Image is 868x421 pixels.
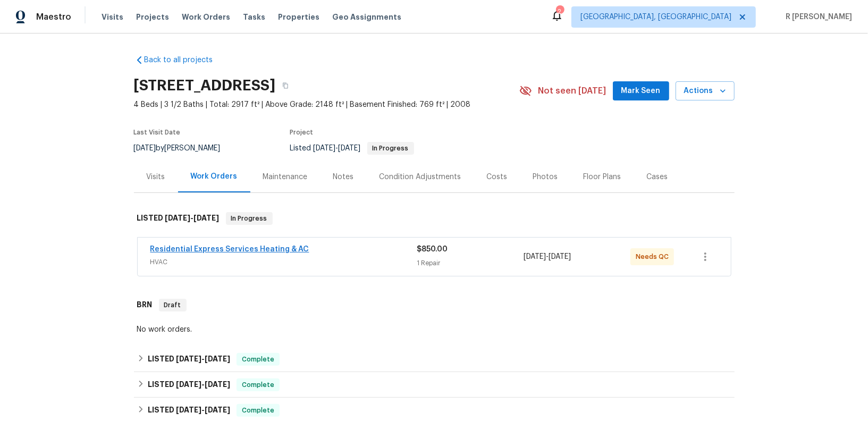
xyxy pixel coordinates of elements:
div: Visits [147,172,165,182]
h6: LISTED [137,212,220,225]
span: Complete [238,405,279,416]
span: - [165,214,220,222]
div: Cases [647,172,668,182]
span: $850.00 [417,246,448,253]
span: - [176,381,230,388]
span: Needs QC [636,251,673,262]
span: Draft [160,300,186,310]
h6: LISTED [148,353,230,366]
div: No work orders. [137,324,731,335]
span: HVAC [150,257,417,267]
span: [DATE] [205,381,230,388]
div: Notes [333,172,354,182]
div: LISTED [DATE]-[DATE]In Progress [134,201,735,235]
span: 4 Beds | 3 1/2 Baths | Total: 2917 ft² | Above Grade: 2148 ft² | Basement Finished: 769 ft² | 2008 [134,99,519,110]
div: LISTED [DATE]-[DATE]Complete [134,372,735,398]
div: Photos [533,172,558,182]
span: [DATE] [524,253,546,260]
span: Complete [238,380,279,390]
span: Project [290,129,314,136]
h6: LISTED [148,404,230,417]
span: Tasks [243,13,265,21]
span: Properties [278,12,319,22]
span: Not seen [DATE] [538,86,606,96]
span: [DATE] [205,355,230,363]
span: - [524,251,571,262]
span: [DATE] [549,253,571,260]
div: 1 Repair [417,258,524,268]
h2: [STREET_ADDRESS] [134,80,276,91]
div: Maintenance [263,172,308,182]
div: 2 [556,6,563,17]
span: In Progress [227,213,272,224]
button: Copy Address [276,76,295,95]
span: Actions [684,85,726,98]
span: [GEOGRAPHIC_DATA], [GEOGRAPHIC_DATA] [580,12,731,22]
span: [DATE] [134,145,156,152]
span: R [PERSON_NAME] [781,12,852,22]
span: [DATE] [205,406,230,414]
span: [DATE] [176,381,201,388]
button: Actions [676,81,735,101]
div: Work Orders [191,171,238,182]
span: [DATE] [194,214,220,222]
span: In Progress [368,145,413,151]
span: Listed [290,145,414,152]
span: Mark Seen [621,85,661,98]
div: Costs [487,172,508,182]
span: - [176,355,230,363]
a: Residential Express Services Heating & AC [150,246,309,253]
span: Visits [102,12,123,22]
span: [DATE] [314,145,336,152]
div: LISTED [DATE]-[DATE]Complete [134,347,735,372]
span: [DATE] [176,355,201,363]
span: - [176,406,230,414]
span: Complete [238,354,279,365]
span: [DATE] [339,145,361,152]
span: Last Visit Date [134,129,181,136]
span: [DATE] [176,406,201,414]
div: Floor Plans [584,172,621,182]
div: BRN Draft [134,288,735,322]
span: - [314,145,361,152]
span: Geo Assignments [332,12,401,22]
span: Work Orders [182,12,230,22]
a: Back to all projects [134,55,236,65]
div: by [PERSON_NAME] [134,142,233,155]
span: Projects [136,12,169,22]
span: Maestro [36,12,71,22]
h6: LISTED [148,378,230,391]
span: [DATE] [165,214,191,222]
div: Condition Adjustments [380,172,461,182]
h6: BRN [137,299,153,311]
button: Mark Seen [613,81,669,101]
